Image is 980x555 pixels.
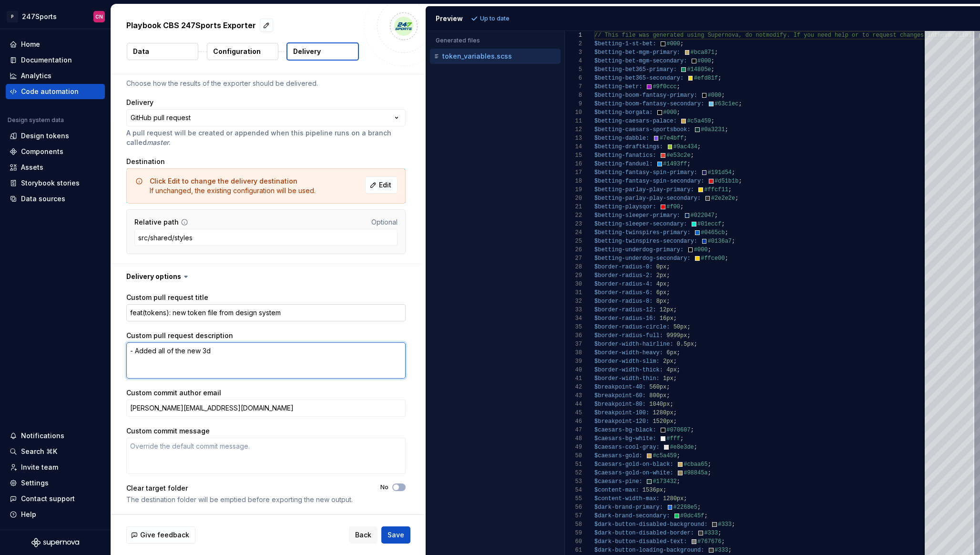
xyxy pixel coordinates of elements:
span: 800px [649,392,666,399]
div: Settings [21,478,49,488]
span: $content-width-max: [594,495,660,502]
p: Playbook CBS 247Sports Exporter [126,20,256,31]
a: Components [6,144,105,159]
span: ; [732,238,735,245]
span: #0a3231 [701,126,725,133]
span: $betting-boom-fantasy-primary: [594,92,697,99]
span: 6px [656,289,666,296]
div: Preview [436,14,463,23]
span: $caesars-gold: [594,452,643,459]
span: ; [684,135,687,142]
div: Design system data [8,116,64,124]
div: 50 [565,452,582,460]
span: $border-radius-0: [594,264,653,270]
div: 18 [565,177,582,185]
div: 9 [565,100,582,108]
span: ; [673,358,676,365]
div: 36 [565,331,582,340]
span: 6px [666,349,677,356]
span: ; [721,92,725,99]
span: Edit [379,180,391,190]
span: ; [707,470,711,476]
span: $betting-boom-fantasy-secondary: [594,101,704,107]
span: $breakpoint-80: [594,401,646,408]
div: 21 [565,203,582,211]
div: 10 [565,108,582,117]
div: If unchanged, the existing configuration will be used. [150,176,316,195]
div: 14 [565,143,582,151]
span: #9f0ccc [653,83,676,90]
div: Components [21,147,63,156]
p: Choose how the results of the exporter should be delivered. [126,79,406,88]
span: $border-radius-2: [594,272,653,279]
span: Click Edit to change the delivery destination [150,177,297,185]
div: 27 [565,254,582,263]
div: Analytics [21,71,51,81]
div: 52 [565,469,582,477]
span: #000 [666,41,680,47]
span: 1040px [649,401,670,408]
span: ; [711,118,714,124]
div: Notifications [21,431,64,441]
span: #bca871 [690,49,714,56]
label: Custom commit message [126,426,210,436]
span: ; [718,75,721,82]
span: 16px [659,315,673,322]
span: ; [676,109,680,116]
textarea: [PERSON_NAME][EMAIL_ADDRESS][DOMAIN_NAME] [126,400,406,417]
span: ; [666,264,670,270]
span: ; [680,41,684,47]
span: #173432 [653,478,676,485]
span: $betting-betr: [594,83,643,90]
span: $breakpoint-40: [594,384,646,391]
span: $border-width-heavy: [594,349,663,356]
span: #0136a7 [707,238,731,245]
span: ; [676,349,680,356]
span: $caesars-cool-gray: [594,444,660,451]
div: Clear target folder [126,483,363,493]
div: Search ⌘K [21,447,57,456]
div: 49 [565,443,582,452]
span: #f00 [666,204,680,210]
span: ; [725,126,728,133]
span: ; [725,255,728,262]
span: ; [673,307,676,313]
span: #fff [666,435,680,442]
div: 45 [565,409,582,417]
span: $betting-fantasy-spin-primary: [594,169,697,176]
a: Storybook stories [6,175,105,191]
div: 13 [565,134,582,143]
span: #022047 [690,212,714,219]
p: A pull request will be created or appended when this pipeline runs on a branch called . [126,128,406,147]
span: $breakpoint-100: [594,410,649,416]
div: 53 [565,477,582,486]
span: ; [666,272,670,279]
div: 31 [565,288,582,297]
span: $border-radius-16: [594,315,656,322]
a: Code automation [6,84,105,99]
span: $betting-dabble: [594,135,649,142]
span: $betting-fantasy-spin-secondary: [594,178,704,185]
a: Supernova Logo [31,538,79,547]
span: $betting-caesars-sportsbook: [594,126,691,133]
span: #98845a [684,470,707,476]
span: ; [666,392,670,399]
span: ; [738,101,742,107]
span: ; [680,204,684,210]
button: Give feedback [126,526,195,544]
span: ; [676,452,680,459]
div: P [7,11,18,22]
span: ; [725,229,728,236]
div: 54 [565,486,582,494]
span: ; [694,444,697,451]
span: $betting-caesars-palace: [594,118,677,124]
div: 15 [565,151,582,160]
a: Analytics [6,68,105,83]
span: 1536px [642,487,663,493]
div: Assets [21,163,43,172]
span: $betting-borgata: [594,109,653,116]
span: #d51b1b [715,178,738,185]
p: Configuration [213,47,261,56]
span: $betting-bet-mgm-primary: [594,49,680,56]
span: 0px [656,264,666,270]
